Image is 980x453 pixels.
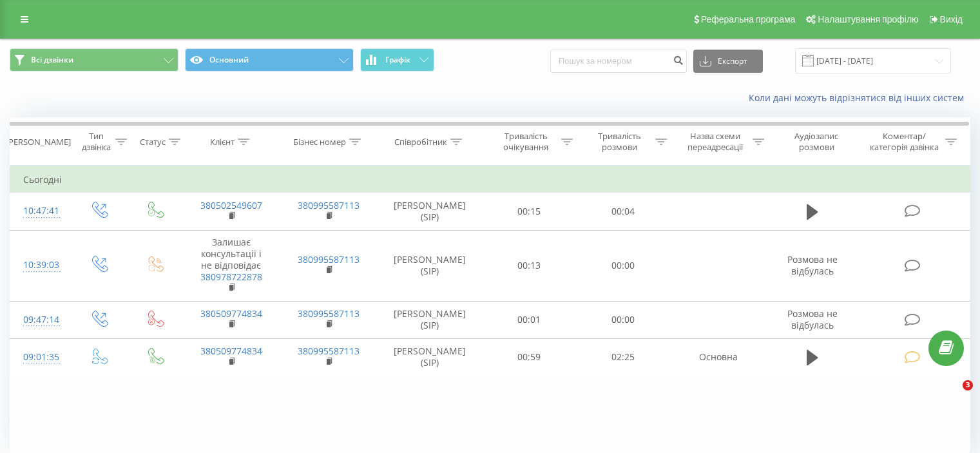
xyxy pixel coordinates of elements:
a: 380978722878 [200,271,262,283]
div: Статус [140,137,166,148]
a: 380995587113 [298,345,360,357]
td: [PERSON_NAME] (SIP) [378,301,483,338]
span: Розмова не відбулась [787,253,838,277]
iframe: Intercom live chat [936,380,967,411]
span: Графік [385,55,410,64]
div: 10:39:03 [23,253,57,278]
td: 02:25 [576,338,669,376]
td: 00:04 [576,193,669,230]
span: Вихід [940,14,963,24]
td: [PERSON_NAME] (SIP) [378,193,483,230]
span: Розмова не відбулась [787,307,838,331]
a: 380509774834 [200,345,262,357]
td: 00:00 [576,301,669,338]
div: Тривалість розмови [588,131,652,153]
span: Всі дзвінки [31,55,73,65]
td: Основна [669,338,767,376]
td: 00:15 [483,193,576,230]
button: Основний [185,48,354,72]
div: Клієнт [210,137,235,148]
div: Бізнес номер [293,137,346,148]
input: Пошук за номером [550,50,687,73]
span: 3 [963,380,973,390]
a: 380502549607 [200,199,262,211]
div: Тривалість очікування [494,131,559,153]
a: 380995587113 [298,253,360,265]
td: 00:00 [576,230,669,301]
div: Коментар/категорія дзвінка [867,131,942,153]
div: [PERSON_NAME] [6,137,71,148]
span: Реферальна програма [701,14,796,24]
div: Аудіозапис розмови [779,131,854,153]
td: Залишає консультації і не відповідає [182,230,280,301]
div: Співробітник [394,137,447,148]
td: 00:01 [483,301,576,338]
button: Графік [360,48,434,72]
td: [PERSON_NAME] (SIP) [378,230,483,301]
a: 380995587113 [298,199,360,211]
a: 380995587113 [298,307,360,320]
td: 00:59 [483,338,576,376]
td: [PERSON_NAME] (SIP) [378,338,483,376]
td: Сьогодні [10,167,970,193]
div: 10:47:41 [23,198,57,224]
button: Всі дзвінки [10,48,178,72]
div: Тип дзвінка [81,131,111,153]
td: 00:13 [483,230,576,301]
span: Налаштування профілю [818,14,918,24]
div: Назва схеми переадресації [682,131,749,153]
div: 09:01:35 [23,345,57,370]
button: Експорт [693,50,763,73]
div: 09:47:14 [23,307,57,333]
a: 380509774834 [200,307,262,320]
a: Коли дані можуть відрізнятися вiд інших систем [749,92,970,104]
